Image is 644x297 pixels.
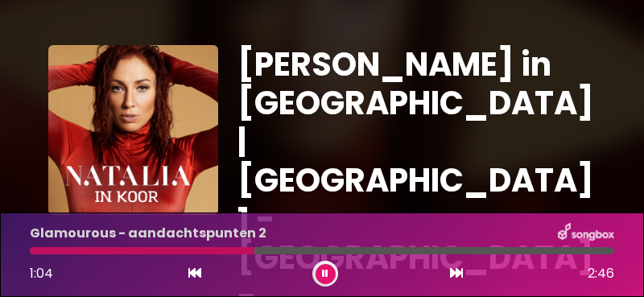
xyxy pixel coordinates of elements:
img: YTVS25JmS9CLUqXqkEhs [48,45,218,215]
span: 2:46 [588,264,614,283]
p: Glamourous - aandachtspunten 2 [30,224,266,243]
img: songbox-logo-white.png [558,223,614,244]
span: 1:04 [30,264,53,283]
